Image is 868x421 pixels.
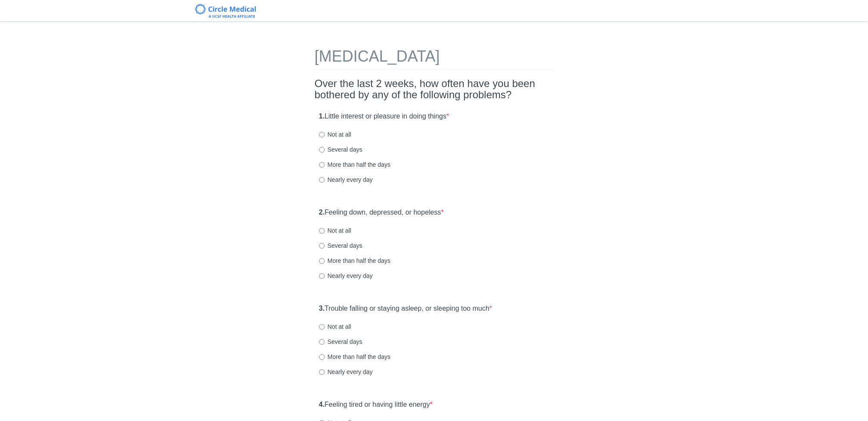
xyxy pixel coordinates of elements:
h2: Over the last 2 weeks, how often have you been bothered by any of the following problems? [315,78,554,101]
label: More than half the days [319,352,391,361]
input: More than half the days [319,258,325,264]
label: Trouble falling or staying asleep, or sleeping too much [319,304,492,314]
input: More than half the days [319,354,325,360]
label: Several days [319,337,363,346]
label: Nearly every day [319,271,373,280]
label: Feeling tired or having little energy [319,400,433,410]
img: Circle Medical Logo [195,4,256,18]
label: Little interest or pleasure in doing things [319,112,449,122]
input: Not at all [319,132,325,137]
input: Several days [319,339,325,345]
strong: 4. [319,401,325,408]
label: More than half the days [319,256,391,265]
input: Not at all [319,228,325,234]
strong: 1. [319,112,325,120]
input: Not at all [319,324,325,330]
input: More than half the days [319,162,325,168]
label: Not at all [319,226,351,235]
input: Nearly every day [319,369,325,375]
label: Several days [319,241,363,250]
input: Nearly every day [319,273,325,279]
strong: 2. [319,209,325,216]
label: Several days [319,145,363,154]
input: Nearly every day [319,177,325,183]
label: Feeling down, depressed, or hopeless [319,208,444,218]
input: Several days [319,147,325,153]
label: Not at all [319,130,351,139]
label: Nearly every day [319,175,373,184]
input: Several days [319,243,325,249]
label: More than half the days [319,160,391,169]
label: Not at all [319,322,351,331]
strong: 3. [319,305,325,312]
h1: [MEDICAL_DATA] [315,48,554,69]
label: Nearly every day [319,368,373,376]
